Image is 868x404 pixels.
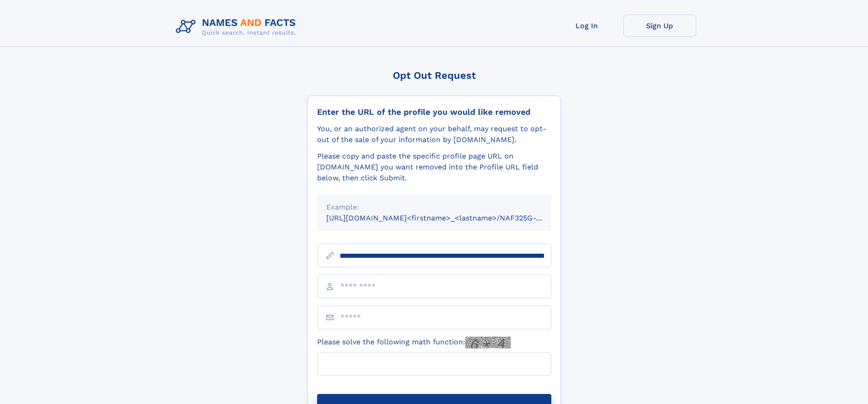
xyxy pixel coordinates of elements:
[326,202,542,213] div: Example:
[550,15,623,37] a: Log In
[326,214,569,222] small: [URL][DOMAIN_NAME]<firstname>_<lastname>/NAF325G-xxxxxxxx
[317,151,551,184] div: Please copy and paste the specific profile page URL on [DOMAIN_NAME] you want removed into the Pr...
[308,70,561,81] div: Opt Out Request
[623,15,696,37] a: Sign Up
[317,107,551,117] div: Enter the URL of the profile you would like removed
[172,15,303,39] img: Logo Names and Facts
[317,123,551,145] div: You, or an authorized agent on your behalf, may request to opt-out of the sale of your informatio...
[317,337,511,348] label: Please solve the following math function:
